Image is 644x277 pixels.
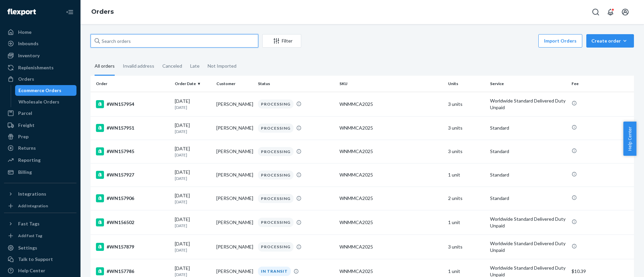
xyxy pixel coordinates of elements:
[258,124,293,133] div: PROCESSING
[445,140,487,163] td: 3 units
[258,267,291,276] div: IN TRANSIT
[91,76,172,92] th: Order
[490,240,566,254] p: Worldwide Standard Delivered Duty Unpaid
[4,202,76,210] a: Add Integration
[18,64,54,71] div: Replenishments
[262,34,301,48] button: Filter
[589,5,602,19] button: Open Search Box
[4,167,76,178] a: Billing
[18,110,32,117] div: Parcel
[214,92,255,116] td: [PERSON_NAME]
[18,191,46,197] div: Integrations
[339,125,443,131] div: WNMMCA2025
[339,148,443,155] div: WNMMCA2025
[4,62,76,73] a: Replenishments
[339,244,443,250] div: WNMMCA2025
[258,147,293,156] div: PROCESSING
[4,189,76,199] button: Integrations
[214,116,255,140] td: [PERSON_NAME]
[4,131,76,142] a: Prep
[4,254,76,265] a: Talk to Support
[445,116,487,140] td: 3 units
[175,98,211,110] div: [DATE]
[15,96,77,107] a: Wholesale Orders
[258,242,293,251] div: PROCESSING
[175,129,211,134] p: [DATE]
[214,187,255,210] td: [PERSON_NAME]
[4,243,76,253] a: Settings
[18,169,32,176] div: Billing
[162,57,182,75] div: Canceled
[175,122,211,134] div: [DATE]
[96,147,169,155] div: #WN157945
[18,76,34,82] div: Orders
[18,87,61,94] div: Ecommerce Orders
[214,210,255,235] td: [PERSON_NAME]
[339,101,443,108] div: WNMMCA2025
[175,152,211,158] p: [DATE]
[96,267,169,275] div: #WN157786
[18,52,40,59] div: Inventory
[18,98,59,105] div: Wholesale Orders
[95,57,115,76] div: All orders
[339,268,443,275] div: WNMMCA2025
[63,5,76,19] button: Close Navigation
[7,9,36,15] img: Flexport logo
[18,133,29,140] div: Prep
[15,85,77,96] a: Ecommerce Orders
[4,218,76,229] button: Fast Tags
[208,57,236,75] div: Not Imported
[4,74,76,84] a: Orders
[175,223,211,228] p: [DATE]
[18,245,37,251] div: Settings
[445,187,487,210] td: 2 units
[175,240,211,253] div: [DATE]
[4,27,76,38] a: Home
[4,155,76,165] a: Reporting
[258,218,293,227] div: PROCESSING
[96,171,169,179] div: #WN157927
[339,219,443,226] div: WNMMCA2025
[445,76,487,92] th: Units
[258,170,293,180] div: PROCESSING
[18,203,48,209] div: Add Integration
[4,232,76,240] a: Add Fast Tag
[445,163,487,187] td: 1 unit
[339,195,443,202] div: WNMMCA2025
[623,122,636,156] button: Help Center
[4,265,76,276] a: Help Center
[445,210,487,235] td: 1 unit
[175,216,211,228] div: [DATE]
[490,216,566,229] p: Worldwide Standard Delivered Duty Unpaid
[91,8,114,15] a: Orders
[18,220,40,227] div: Fast Tags
[175,176,211,181] p: [DATE]
[175,105,211,110] p: [DATE]
[96,243,169,251] div: #WN157879
[487,76,569,92] th: Service
[255,76,337,92] th: Status
[96,124,169,132] div: #WN157951
[91,34,258,48] input: Search orders
[490,171,566,178] p: Standard
[18,256,53,263] div: Talk to Support
[175,145,211,158] div: [DATE]
[4,50,76,61] a: Inventory
[214,235,255,259] td: [PERSON_NAME]
[18,29,32,36] div: Home
[175,247,211,253] p: [DATE]
[96,194,169,202] div: #WN157906
[4,38,76,49] a: Inbounds
[4,143,76,153] a: Returns
[490,125,566,131] p: Standard
[263,38,301,44] div: Filter
[604,5,617,19] button: Open notifications
[538,34,582,48] button: Import Orders
[445,92,487,116] td: 3 units
[123,57,154,75] div: Invalid address
[569,76,634,92] th: Fee
[175,169,211,181] div: [DATE]
[490,148,566,155] p: Standard
[337,76,445,92] th: SKU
